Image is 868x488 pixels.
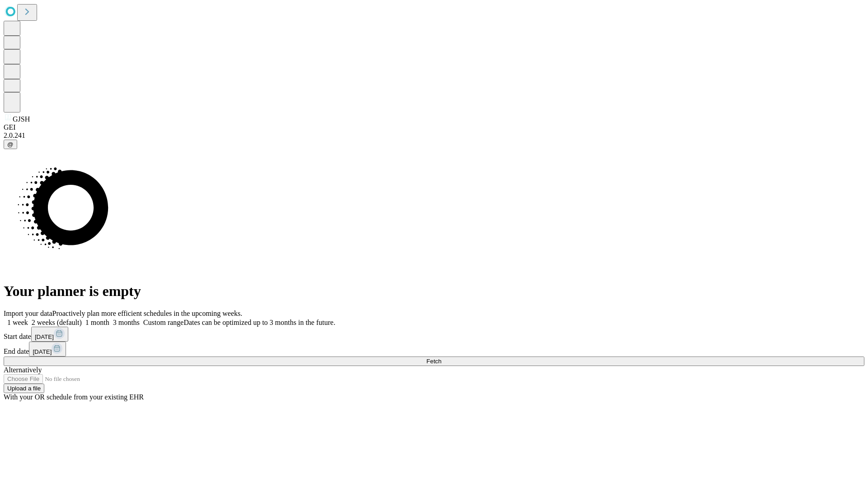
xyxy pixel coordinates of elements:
span: 1 week [7,319,28,326]
span: Import your data [4,310,52,317]
span: [DATE] [33,348,52,355]
div: Start date [4,327,864,342]
span: Fetch [426,358,441,365]
button: Fetch [4,357,864,366]
span: Custom range [143,319,184,326]
button: [DATE] [31,327,68,342]
span: Proactively plan more efficient schedules in the upcoming weeks. [52,310,242,317]
span: 2 weeks (default) [32,319,82,326]
button: @ [4,140,17,149]
span: GJSH [13,115,30,123]
span: 3 months [113,319,140,326]
h1: Your planner is empty [4,283,864,300]
span: Dates can be optimized up to 3 months in the future. [184,319,335,326]
div: GEI [4,123,864,131]
button: [DATE] [29,342,66,357]
span: @ [7,141,14,148]
div: End date [4,342,864,357]
div: 2.0.241 [4,131,864,140]
span: With your OR schedule from your existing EHR [4,393,144,401]
span: [DATE] [35,333,54,340]
button: Upload a file [4,384,44,393]
span: 1 month [85,319,109,326]
span: Alternatively [4,366,42,374]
